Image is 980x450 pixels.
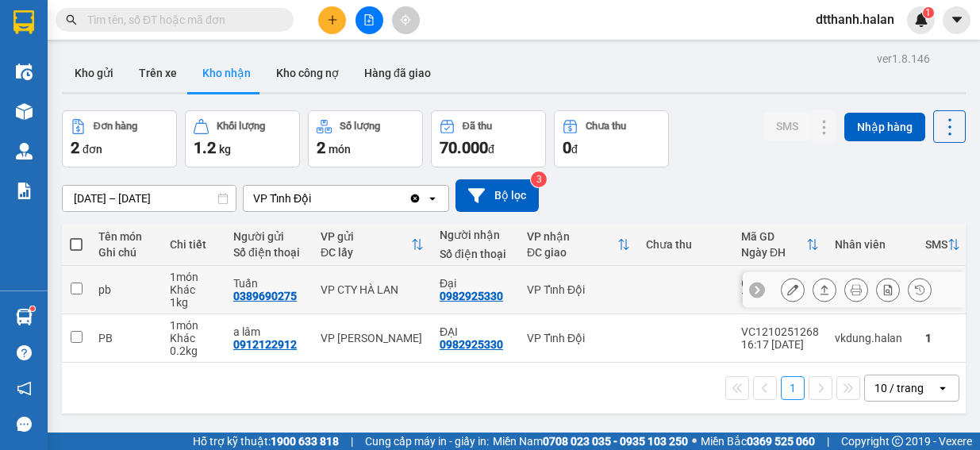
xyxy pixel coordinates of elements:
[440,229,511,241] div: Người nhận
[233,246,305,259] div: Số điện thoại
[409,192,421,205] svg: Clear value
[701,433,815,450] span: Miền Bắc
[440,338,503,351] div: 0982925330
[17,381,32,396] span: notification
[835,238,909,251] div: Nhân viên
[17,345,32,360] span: question-circle
[83,143,102,156] span: đơn
[87,11,275,29] input: Tìm tên, số ĐT hoặc mã đơn
[185,110,300,167] button: Khối lượng1.2kg
[219,143,231,156] span: kg
[30,306,35,311] sup: 1
[363,14,375,25] span: file-add
[527,283,630,296] div: VP Tỉnh Đội
[925,332,960,344] div: 1
[463,121,492,132] div: Đã thu
[170,319,217,332] div: 1 món
[94,121,137,132] div: Đơn hàng
[194,138,216,157] span: 1.2
[488,143,494,156] span: đ
[392,6,420,34] button: aim
[781,278,805,302] div: Sửa đơn hàng
[321,283,424,296] div: VP CTY HÀ LAN
[440,277,511,290] div: Đại
[170,238,217,251] div: Chi tiết
[527,332,630,344] div: VP Tỉnh Đội
[493,433,688,450] span: Miền Nam
[16,309,33,325] img: warehouse-icon
[63,186,236,211] input: Select a date range.
[803,10,907,29] span: dtthanh.halan
[16,63,33,80] img: warehouse-icon
[313,190,314,206] input: Selected VP Tỉnh Đội.
[400,14,411,25] span: aim
[950,13,964,27] span: caret-down
[170,332,217,344] div: Khác
[431,110,546,167] button: Đã thu70.000đ
[741,338,819,351] div: 16:17 [DATE]
[692,438,697,444] span: ⚪️
[563,138,571,157] span: 0
[98,246,154,259] div: Ghi chú
[355,6,383,34] button: file-add
[329,143,351,156] span: món
[233,230,305,243] div: Người gửi
[66,14,77,25] span: search
[233,277,305,290] div: Tuấn
[321,246,411,259] div: ĐC lấy
[571,143,578,156] span: đ
[527,246,617,259] div: ĐC giao
[321,230,411,243] div: VP gửi
[170,344,217,357] div: 0.2 kg
[923,7,934,18] sup: 1
[318,6,346,34] button: plus
[925,7,931,18] span: 1
[741,277,819,290] div: CT1310250930
[917,224,968,266] th: Toggle SortBy
[126,54,190,92] button: Trên xe
[98,230,154,243] div: Tên món
[313,224,432,266] th: Toggle SortBy
[217,121,265,132] div: Khối lượng
[844,113,925,141] button: Nhập hàng
[741,290,819,302] div: 11:24 [DATE]
[263,54,352,92] button: Kho công nợ
[527,230,617,243] div: VP nhận
[531,171,547,187] sup: 3
[455,179,539,212] button: Bộ lọc
[943,6,970,34] button: caret-down
[17,417,32,432] span: message
[781,376,805,400] button: 1
[190,54,263,92] button: Kho nhận
[193,433,339,450] span: Hỗ trợ kỹ thuật:
[519,224,638,266] th: Toggle SortBy
[835,332,909,344] div: vkdung.halan
[16,183,33,199] img: solution-icon
[13,10,34,34] img: logo-vxr
[365,433,489,450] span: Cung cấp máy in - giấy in:
[925,238,947,251] div: SMS
[98,332,154,344] div: PB
[646,238,725,251] div: Chưa thu
[170,296,217,309] div: 1 kg
[352,54,444,92] button: Hàng đã giao
[16,103,33,120] img: warehouse-icon
[233,338,297,351] div: 0912122912
[877,50,930,67] div: ver 1.8.146
[813,278,836,302] div: Giao hàng
[327,14,338,25] span: plus
[747,435,815,448] strong: 0369 525 060
[586,121,626,132] div: Chưa thu
[271,435,339,448] strong: 1900 633 818
[440,290,503,302] div: 0982925330
[16,143,33,160] img: warehouse-icon
[440,138,488,157] span: 70.000
[317,138,325,157] span: 2
[351,433,353,450] span: |
[62,54,126,92] button: Kho gửi
[741,246,806,259] div: Ngày ĐH
[321,332,424,344] div: VP [PERSON_NAME]
[170,283,217,296] div: Khác
[936,382,949,394] svg: open
[440,325,511,338] div: ĐẠI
